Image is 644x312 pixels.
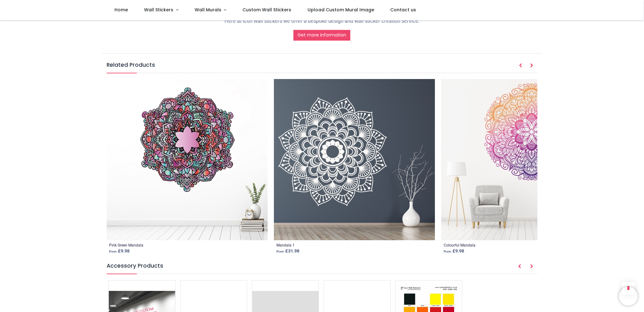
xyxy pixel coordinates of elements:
[293,30,350,41] a: Get more information
[441,79,602,240] img: Colourful Mandala Wall Sticker
[107,79,268,240] img: Pink Green Mandala Wall Sticker
[619,287,638,306] iframe: Brevo live chat
[109,250,117,253] span: From
[526,261,537,272] button: Next
[444,243,475,248] a: Colourful Mandala
[107,18,537,25] p: Here at Icon wall stickers we offer a bespoke design and wall sticker creation service.
[514,261,525,272] button: Prev
[308,7,374,13] span: Upload Custom Mural Image
[109,248,130,254] strong: £ 9.98
[276,250,284,253] span: From
[444,250,451,253] span: From
[195,7,221,13] span: Wall Murals
[276,243,299,248] a: Mandala 1
[109,243,143,248] a: Pink Green Mandala
[444,248,464,254] strong: £ 9.98
[390,7,416,13] span: Contact us
[526,60,537,71] button: Next
[242,7,291,13] span: Custom Wall Stickers
[144,7,173,13] span: Wall Stickers
[107,61,537,73] h5: Related Products
[107,262,537,274] h5: Accessory Products
[515,60,526,71] button: Prev
[274,79,435,240] img: Mandala 1 Wall Sticker
[114,7,128,13] span: Home
[276,248,299,254] strong: £ 31.98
